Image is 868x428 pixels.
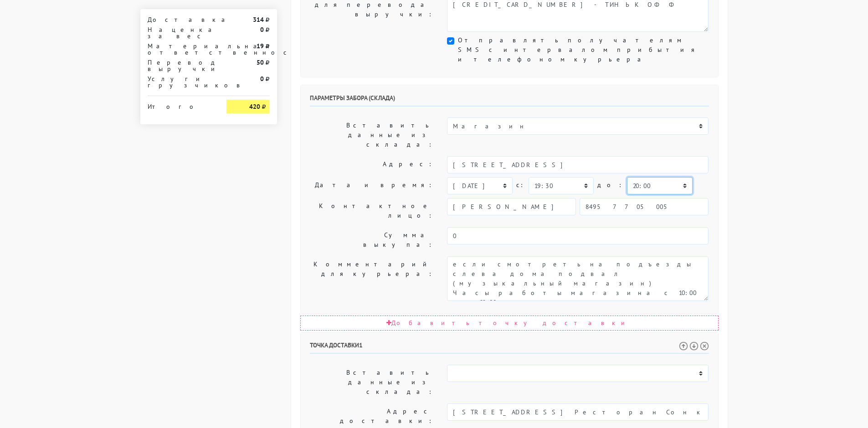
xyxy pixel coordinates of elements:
label: Отправлять получателям SMS с интервалом прибытия и телефоном курьера [458,36,709,64]
label: c: [516,177,525,193]
label: Сумма выкупа: [303,227,441,253]
label: Вставить данные из склада: [303,117,441,153]
strong: 0 [260,25,264,34]
label: Комментарий для курьера: [303,256,441,301]
div: Доставка [141,16,220,23]
div: Услуги грузчиков [141,76,220,88]
strong: 50 [257,58,264,66]
label: Вставить данные из склада: [303,365,441,400]
h6: Точка доставки [310,341,709,354]
div: Добавить точку доставки [300,316,719,331]
div: Материальная ответственность [141,43,220,56]
input: Телефон [580,198,709,215]
label: Дата и время: [303,177,441,194]
span: 1 [359,341,363,349]
label: Адрес: [303,156,441,173]
strong: 420 [249,102,260,111]
strong: 314 [253,15,264,24]
div: Наценка за вес [141,26,220,39]
label: Контактное лицо: [303,198,441,224]
div: Итого [148,100,213,110]
textarea: если смотреть на подъезды слева дома подвал (музыкальный магазин) Часы работы магазина с 10:00 до... [447,256,709,301]
input: Имя [447,198,576,215]
div: Перевод выручки [141,59,220,72]
strong: 19 [257,42,264,50]
h6: Параметры забора (склада) [310,94,709,107]
label: до: [597,177,623,193]
strong: 0 [260,75,264,83]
